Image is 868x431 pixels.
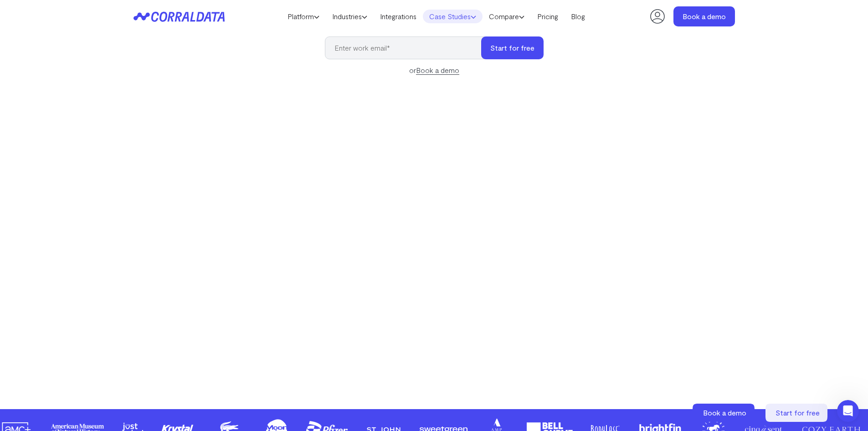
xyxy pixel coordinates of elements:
iframe: Intercom live chat [837,400,859,422]
span: Start for free [776,408,820,417]
a: Pricing [531,10,565,23]
a: Book a demo [673,6,735,26]
a: Blog [565,10,591,23]
a: Book a demo [416,66,459,75]
a: Industries [326,10,374,23]
button: Start for free [481,36,544,59]
a: Integrations [374,10,423,23]
a: Platform [281,10,326,23]
a: Compare [483,10,531,23]
div: or [325,65,544,76]
a: Book a demo [693,404,756,422]
span: Book a demo [703,408,746,417]
input: Enter work email* [325,36,490,59]
a: Start for free [765,404,829,422]
a: Case Studies [423,10,483,23]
